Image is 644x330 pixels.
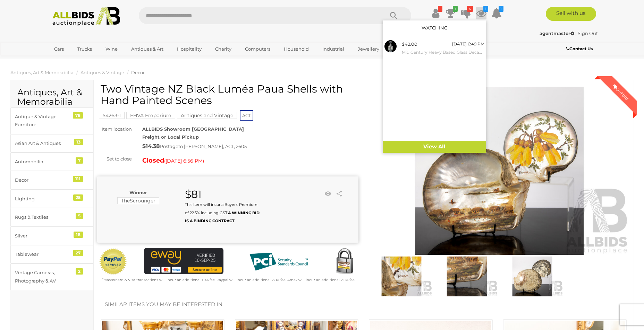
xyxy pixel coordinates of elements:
mark: 54263-1 [99,112,125,119]
a: 1 [446,7,456,19]
img: eWAY Payment Gateway [144,248,223,274]
div: 2 [76,268,83,275]
strong: Freight or Local Pickup [142,134,199,140]
img: PCI DSS compliant [244,248,313,276]
b: Contact Us [566,46,593,51]
div: 5 [76,213,83,219]
div: 78 [73,112,83,119]
a: Silver 18 [10,227,93,245]
a: Antiques and Vintage [177,113,237,118]
b: Winner [129,190,147,195]
a: Trucks [73,43,96,55]
small: Mastercard & Visa transactions will incur an additional 1.9% fee. Paypal will incur an additional... [102,278,355,282]
img: 53390-79a.jpg [384,40,397,52]
h2: Similar items you may be interested in [105,302,622,307]
img: Allbids.com.au [49,7,124,26]
div: 25 [73,194,83,201]
a: Cars [50,43,68,55]
a: Antiques & Vintage [80,70,124,75]
a: View All [383,141,486,153]
small: This Item will incur a Buyer's Premium of 22.5% including GST. [185,202,260,223]
div: Vintage Cameras, Photography & AV [15,269,72,285]
div: Asian Art & Antiques [15,139,72,147]
span: | [575,31,577,36]
h2: Antiques, Art & Memorabilia [17,88,86,107]
strong: $14.38 [142,143,160,149]
div: Set to close [92,155,137,163]
a: [GEOGRAPHIC_DATA] [50,55,108,66]
div: Lighting [15,195,72,203]
a: agentmaster [540,31,575,36]
mark: EHVA Emporium [126,112,175,119]
a: Computers [240,43,275,55]
a: Antiques & Art [127,43,168,55]
strong: agentmaster [540,31,574,36]
strong: Closed [142,157,164,164]
small: Mid Century Heavy Based Glass Decanter with Stopper [402,49,484,56]
div: Antique & Vintage Furniture [15,113,72,129]
i: 1 [483,6,488,12]
a: Hospitality [172,43,206,55]
a: 1 [491,7,502,19]
a: Wine [101,43,122,55]
div: Silver [15,232,72,240]
div: Automobilia [15,158,72,166]
a: Sell with us [546,7,596,21]
button: Search [376,7,411,24]
strong: ALLBIDS Showroom [GEOGRAPHIC_DATA] [142,126,244,132]
a: Rugs & Textiles 5 [10,208,93,226]
img: Two Vintage NZ Black Luméa Paua Shells with Hand Painted Scenes [371,257,432,296]
i: ! [438,6,442,12]
span: [DATE] 6:56 PM [166,158,203,164]
div: Outbid [605,76,637,108]
i: 1 [499,6,503,12]
img: Two Vintage NZ Black Luméa Paua Shells with Hand Painted Scenes [369,87,630,255]
a: Contact Us [566,45,594,53]
a: Industrial [318,43,349,55]
span: to [PERSON_NAME], ACT, 2605 [178,144,247,149]
img: Two Vintage NZ Black Luméa Paua Shells with Hand Painted Scenes [436,257,498,296]
a: Household [279,43,313,55]
span: ( ) [164,158,204,164]
div: 27 [73,250,83,256]
a: Antiques, Art & Memorabilia [10,70,74,75]
mark: TheScrounger [117,197,159,204]
a: Lighting 25 [10,190,93,208]
span: ACT [240,110,253,121]
a: Automobilia 7 [10,153,93,171]
div: [DATE] 6:49 PM [452,40,484,48]
img: Official PayPal Seal [99,248,127,276]
a: Decor [131,70,145,75]
img: Two Vintage NZ Black Luméa Paua Shells with Hand Painted Scenes [501,257,563,296]
a: Charity [211,43,236,55]
div: Rugs & Textiles [15,213,72,221]
a: Watching [422,25,448,31]
i: 4 [467,6,473,12]
a: $42.00 [DATE] 6:49 PM Mid Century Heavy Based Glass Decanter with Stopper [383,38,486,58]
div: Item location [92,125,137,133]
a: Antique & Vintage Furniture 78 [10,107,93,134]
img: Secured by Rapid SSL [331,248,358,276]
a: 4 [461,7,471,19]
strong: $81 [185,188,202,201]
a: Decor 111 [10,171,93,189]
li: Watch this item [323,189,333,199]
div: 13 [74,139,83,145]
a: Tablewear 27 [10,245,93,263]
mark: Antiques and Vintage [177,112,237,119]
div: 18 [74,232,83,238]
h1: Two Vintage NZ Black Luméa Paua Shells with Hand Painted Scenes [101,83,357,106]
span: $42.00 [402,41,417,47]
div: 111 [73,176,83,182]
a: Asian Art & Antiques 13 [10,134,93,153]
div: Tablewear [15,250,72,258]
i: 1 [453,6,458,12]
a: Jewellery [353,43,384,55]
a: EHVA Emporium [126,113,175,118]
div: 7 [76,157,83,164]
a: Vintage Cameras, Photography & AV 2 [10,263,93,290]
a: Sign Out [578,31,598,36]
